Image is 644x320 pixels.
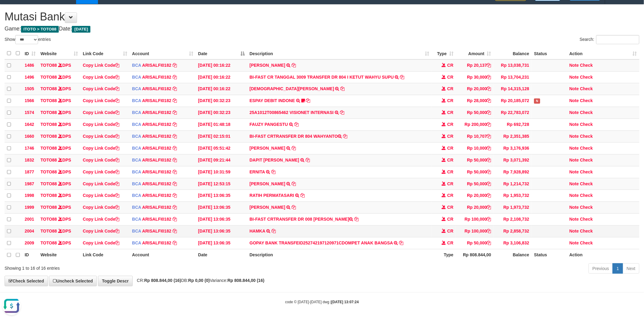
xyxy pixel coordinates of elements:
[196,83,247,95] td: [DATE] 00:16:22
[569,181,579,186] a: Note
[5,11,639,23] h1: Mutasi Bank
[447,134,453,139] span: CR
[38,178,80,190] td: DPS
[38,83,80,95] td: DPS
[83,240,120,245] a: Copy Link Code
[447,110,453,115] span: CR
[40,110,57,115] a: TOTO88
[142,98,171,103] a: ARISALFI0182
[196,95,247,107] td: [DATE] 00:32:23
[38,59,80,71] td: DPS
[447,122,453,127] span: CR
[494,59,532,71] td: Rp 13,038,731
[250,240,393,245] a: GOPAY BANK TRANSFEID252742197120971CDOMPET ANAK BANGSA
[456,154,494,166] td: Rp 50,000
[173,158,177,162] a: Copy ARISALFI0182 to clipboard
[196,178,247,190] td: [DATE] 12:53:15
[487,193,491,198] a: Copy Rp 20,000 to clipboard
[487,181,491,186] a: Copy Rp 50,000 to clipboard
[132,205,141,210] span: BCA
[456,71,494,83] td: Rp 30,000
[569,193,579,198] a: Note
[5,26,639,32] h4: Game: Date:
[173,86,177,91] a: Copy ARISALFI0182 to clipboard
[83,169,120,174] a: Copy Link Code
[456,214,494,226] td: Rp 100,000
[292,146,296,151] a: Copy JUSTAN SANUD to clipboard
[22,249,38,261] th: ID
[494,166,532,178] td: Rp 7,928,892
[580,193,593,198] a: Check
[294,122,299,127] a: Copy FAUZY PANGESTU to clipboard
[494,190,532,202] td: Rp 1,953,732
[569,122,579,127] a: Note
[83,122,120,127] a: Copy Link Code
[142,86,171,91] a: ARISALFI0182
[487,98,491,103] a: Copy Rp 28,000 to clipboard
[343,134,347,139] a: Copy BI-FAST CRTRANSFER DR 804 WAHYANTO to clipboard
[132,110,141,115] span: BCA
[580,122,593,127] a: Check
[292,63,296,68] a: Copy WINDY ASTUTI to clipboard
[250,98,295,103] a: ESPAY DEBIT INDONE
[132,181,141,186] span: BCA
[132,169,141,174] span: BCA
[569,158,579,162] a: Note
[196,214,247,226] td: [DATE] 13:06:35
[580,134,593,139] a: Check
[196,71,247,83] td: [DATE] 00:16:22
[142,181,171,186] a: ARISALFI0182
[173,240,177,245] a: Copy ARISALFI0182 to clipboard
[142,63,171,68] a: ARISALFI0182
[271,229,276,233] a: Copy HAMKA to clipboard
[487,134,491,139] a: Copy Rp 10,707 to clipboard
[399,240,404,245] a: Copy GOPAY BANK TRANSFEID252742197120971CDOMPET ANAK BANGSA to clipboard
[15,35,38,44] select: Showentries
[25,122,34,127] span: 1642
[494,71,532,83] td: Rp 13,704,231
[83,98,120,103] a: Copy Link Code
[456,166,494,178] td: Rp 50,000
[250,110,334,115] a: 25A1012T00865462 VISIONET INTERNASI
[196,130,247,142] td: [DATE] 02:15:01
[400,75,404,80] a: Copy BI-FAST CR TANGGAL 3009 TRANSFER DR 804 I KETUT WAHYU SUPU to clipboard
[40,240,57,245] a: TOTO88
[456,107,494,119] td: Rp 50,000
[142,169,171,174] a: ARISALFI0182
[25,229,34,233] span: 2004
[142,158,171,162] a: ARISALFI0182
[173,193,177,198] a: Copy ARISALFI0182 to clipboard
[40,158,57,162] a: TOTO88
[494,107,532,119] td: Rp 22,783,072
[569,229,579,233] a: Note
[5,35,51,44] label: Show entries
[142,193,171,198] a: ARISALFI0182
[5,263,264,271] div: Showing 1 to 16 of 16 entries
[173,229,177,233] a: Copy ARISALFI0182 to clipboard
[292,181,296,186] a: Copy CAHRO BAHRUDIN to clipboard
[447,193,453,198] span: CR
[38,142,80,154] td: DPS
[487,205,491,210] a: Copy Rp 20,000 to clipboard
[623,263,639,274] a: Next
[447,240,453,245] span: CR
[447,98,453,103] span: CR
[83,193,120,198] a: Copy Link Code
[567,249,639,261] th: Action
[494,237,532,249] td: Rp 3,106,832
[447,181,453,186] span: CR
[580,158,593,162] a: Check
[196,59,247,71] td: [DATE] 00:16:22
[132,75,141,80] span: BCA
[2,2,21,21] button: Open LiveChat chat widget
[25,240,34,245] span: 2009
[580,169,593,174] a: Check
[569,86,579,91] a: Note
[300,193,305,198] a: Copy RATIH PERMATASARI to clipboard
[487,75,491,80] a: Copy Rp 30,000 to clipboard
[38,154,80,166] td: DPS
[247,214,432,226] td: BI-FAST CRTRANSFER DR 008 [PERSON_NAME]
[38,107,80,119] td: DPS
[196,249,247,261] th: Date
[173,75,177,80] a: Copy ARISALFI0182 to clipboard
